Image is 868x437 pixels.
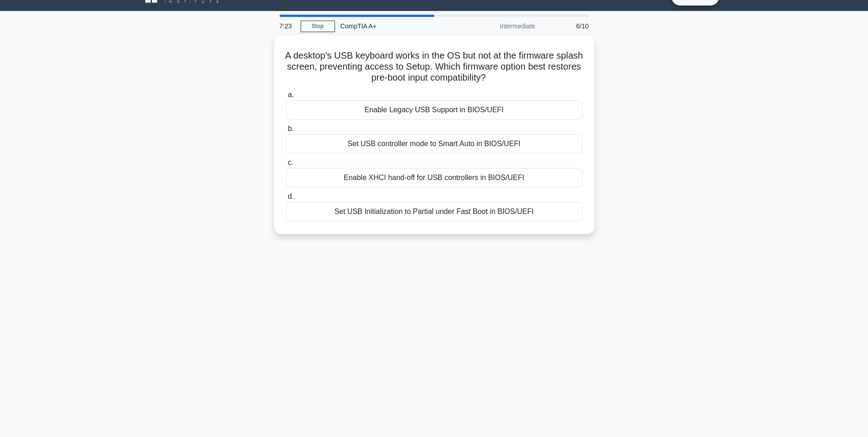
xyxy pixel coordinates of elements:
[274,17,301,35] div: 7:23
[461,17,541,35] div: Intermediate
[541,17,594,35] div: 6/10
[288,125,294,132] span: b.
[335,17,461,35] div: CompTIA A+
[288,91,294,98] span: a.
[286,100,582,120] div: Enable Legacy USB Support in BIOS/UEFI
[286,202,582,221] div: Set USB Initialization to Partial under Fast Boot in BIOS/UEFI
[288,192,294,200] span: d.
[285,50,583,84] h5: A desktop's USB keyboard works in the OS but not at the firmware splash screen, preventing access...
[286,168,582,187] div: Enable XHCI hand-off for USB controllers in BIOS/UEFI
[286,134,582,153] div: Set USB controller mode to Smart Auto in BIOS/UEFI
[301,21,335,32] a: Stop
[288,158,293,166] span: c.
